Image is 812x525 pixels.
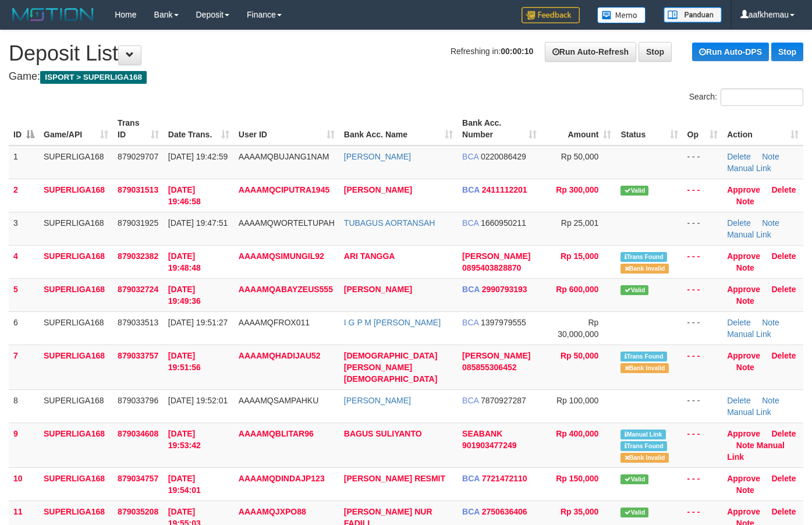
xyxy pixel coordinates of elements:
[541,112,616,146] th: Amount: activate to sort column ascending
[561,152,599,161] span: Rp 50,000
[9,146,39,179] td: 1
[762,218,779,228] a: Note
[620,508,648,517] span: Valid transaction
[118,318,158,327] span: 879033513
[9,212,39,245] td: 3
[762,396,779,405] a: Note
[556,429,598,438] span: Rp 400,000
[727,429,760,438] a: Approve
[39,112,113,146] th: Game/API: activate to sort column ascending
[118,507,158,516] span: 879035208
[462,152,478,161] span: BCA
[727,185,760,194] a: Approve
[462,396,478,405] span: BCA
[556,396,598,405] span: Rp 100,000
[239,318,310,327] span: AAAAMQFROX011
[239,185,329,194] span: AAAAMQCIPUTRA1945
[727,474,760,483] a: Approve
[481,152,526,161] span: Copy 0220086429 to clipboard
[727,218,750,228] a: Delete
[168,429,201,450] span: [DATE] 19:53:42
[339,112,458,146] th: Bank Acc. Name: activate to sort column ascending
[40,71,147,84] span: ISPORT > SUPERLIGA168
[168,152,228,161] span: [DATE] 19:42:59
[597,7,646,23] img: Button%20Memo.svg
[344,185,412,194] a: [PERSON_NAME]
[344,474,445,483] a: [PERSON_NAME] RESMIT
[721,88,803,106] input: Search:
[168,251,201,272] span: [DATE] 19:48:48
[727,407,771,417] a: Manual Link
[727,507,760,516] a: Approve
[683,345,723,389] td: - - -
[39,278,113,311] td: SUPERLIGA168
[683,278,723,311] td: - - -
[239,285,333,294] span: AAAAMQABAYZEUS555
[118,152,158,161] span: 879029707
[620,186,648,196] span: Valid transaction
[462,507,480,516] span: BCA
[556,474,598,483] span: Rp 150,000
[39,467,113,501] td: SUPERLIGA168
[616,112,682,146] th: Status: activate to sort column ascending
[482,474,527,483] span: Copy 7721472110 to clipboard
[118,429,158,438] span: 879034608
[620,252,667,262] span: Similar transaction found
[771,474,796,483] a: Delete
[168,474,201,495] span: [DATE] 19:54:01
[683,146,723,179] td: - - -
[736,197,754,206] a: Note
[556,285,598,294] span: Rp 600,000
[522,7,580,23] img: Feedback.jpg
[462,318,478,327] span: BCA
[462,351,530,360] span: [PERSON_NAME]
[239,396,318,405] span: AAAAMQSAMPAHKU
[664,7,722,23] img: panduan.png
[462,441,516,450] span: Copy 901903477249 to clipboard
[9,278,39,311] td: 5
[168,351,201,372] span: [DATE] 19:51:56
[727,152,750,161] a: Delete
[239,429,314,438] span: AAAAMQBLITAR96
[9,345,39,389] td: 7
[9,389,39,423] td: 8
[462,363,516,372] span: Copy 085855306452 to clipboard
[239,507,306,516] span: AAAAMQJXPO88
[239,152,329,161] span: AAAAMQBUJANG1NAM
[39,146,113,179] td: SUPERLIGA168
[683,423,723,467] td: - - -
[771,42,803,61] a: Stop
[683,212,723,245] td: - - -
[9,245,39,278] td: 4
[118,351,158,360] span: 879033757
[9,112,39,146] th: ID: activate to sort column descending
[481,318,526,327] span: Copy 1397979555 to clipboard
[620,264,668,274] span: Bank is not match
[683,112,723,146] th: Op: activate to sort column ascending
[462,218,478,228] span: BCA
[9,179,39,212] td: 2
[9,42,803,65] h1: Deposit List
[727,351,760,360] a: Approve
[462,285,480,294] span: BCA
[501,47,533,56] strong: 00:00:10
[344,351,437,384] a: [DEMOGRAPHIC_DATA][PERSON_NAME][DEMOGRAPHIC_DATA]
[462,429,502,438] span: SEABANK
[344,429,422,438] a: BAGUS SULIYANTO
[168,396,228,405] span: [DATE] 19:52:01
[736,441,754,450] a: Note
[762,152,779,161] a: Note
[9,423,39,467] td: 9
[9,311,39,345] td: 6
[39,179,113,212] td: SUPERLIGA168
[683,389,723,423] td: - - -
[683,179,723,212] td: - - -
[727,441,785,462] a: Manual Link
[239,251,324,261] span: AAAAMQSIMUNGIL92
[9,71,803,83] h4: Game:
[689,88,803,106] label: Search:
[620,441,667,451] span: Similar transaction found
[561,351,598,360] span: Rp 50,000
[545,42,636,62] a: Run Auto-Refresh
[462,185,480,194] span: BCA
